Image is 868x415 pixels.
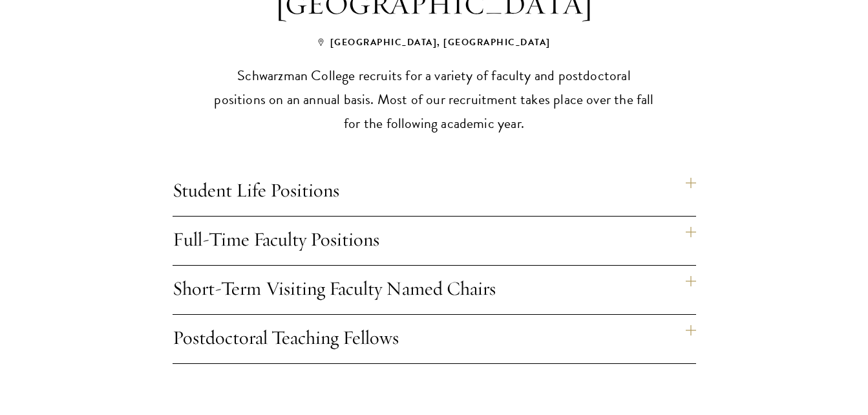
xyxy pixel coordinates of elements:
[173,266,696,314] h4: Short-Term Visiting Faculty Named Chairs
[318,36,551,49] span: [GEOGRAPHIC_DATA], [GEOGRAPHIC_DATA]
[211,63,657,135] p: Schwarzman College recruits for a variety of faculty and postdoctoral positions on an annual basi...
[173,315,696,363] h4: Postdoctoral Teaching Fellows
[173,217,696,265] h4: Full-Time Faculty Positions
[173,167,696,216] h4: Student Life Positions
